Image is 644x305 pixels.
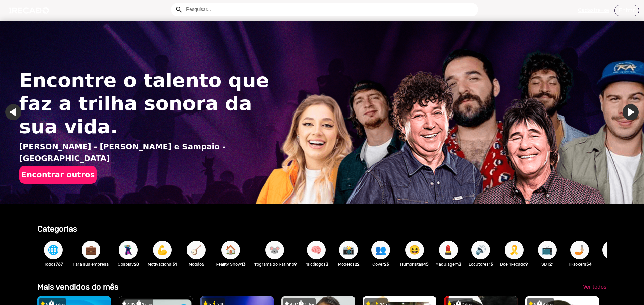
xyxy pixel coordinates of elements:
span: 🐭 [269,241,280,259]
p: Cover [368,261,393,268]
b: 21 [549,262,553,267]
b: Mais vendidos do mês [37,282,118,292]
p: TikTokers [567,261,592,268]
span: 🤳🏼 [574,241,585,259]
span: 💼 [85,241,97,259]
span: 🎛️ [606,241,618,259]
button: 💄 [439,241,458,259]
button: 🏠 [221,241,240,259]
span: 🪕 [191,241,202,259]
p: Doe 1Recado [500,261,528,268]
span: 🦹🏼‍♀️ [122,241,134,259]
h1: Encontre o talento que faz a trilha sonora da sua vida. [19,69,277,138]
button: 🧠 [307,241,326,259]
p: Cosplay [115,261,141,268]
button: 🤳🏼 [570,241,589,259]
p: [PERSON_NAME] - [PERSON_NAME] e Sampaio - [GEOGRAPHIC_DATA] [19,141,277,164]
span: 🧠 [311,241,322,259]
input: Pesquisar... [181,3,478,16]
p: Modão [183,261,209,268]
button: 📺 [538,241,557,259]
span: 👥 [375,241,386,259]
span: 🔊 [475,241,486,259]
span: 💪 [157,241,168,259]
span: 😆 [409,241,420,259]
span: 📺 [542,241,553,259]
button: Example home icon [173,3,184,15]
p: Programa do Ratinho [252,261,297,268]
span: 🎗️ [508,241,520,259]
mat-icon: Example home icon [175,6,183,14]
p: Humoristas [400,261,429,268]
span: 🌐 [48,241,59,259]
span: 💄 [443,241,454,259]
button: 🦹🏼‍♀️ [119,241,138,259]
button: 🔊 [471,241,490,259]
button: 🌐 [44,241,63,259]
a: Entrar [614,5,639,16]
b: 45 [423,262,429,267]
b: 22 [355,262,359,267]
p: Reality Show [216,261,246,268]
button: 😆 [405,241,424,259]
p: DJ [599,261,625,268]
p: Psicólogos [304,261,329,268]
b: 23 [384,262,389,267]
button: 🪕 [187,241,206,259]
u: Cadastre-se [578,7,609,13]
button: 👥 [371,241,390,259]
button: Encontrar outros [19,166,97,184]
p: SBT [535,261,560,268]
span: 📸 [343,241,354,259]
p: Todos [41,261,66,268]
span: 🏠 [225,241,236,259]
b: 3 [459,262,461,267]
p: Maquiagem [435,261,461,268]
p: Motivacional [148,261,177,268]
b: 31 [172,262,177,267]
b: 9 [525,262,528,267]
b: 54 [586,262,592,267]
p: Modelos [336,261,361,268]
button: 🎗️ [505,241,524,259]
button: 📸 [339,241,358,259]
b: Categorias [37,224,77,234]
a: Ir para o próximo slide [623,104,639,120]
b: 3 [326,262,328,267]
b: 9 [294,262,297,267]
b: 13 [489,262,493,267]
button: 🐭 [265,241,284,259]
b: 13 [241,262,246,267]
span: Ver todos [583,284,606,290]
button: 🎛️ [602,241,621,259]
b: 20 [134,262,139,267]
p: Locutores [468,261,493,268]
p: Para sua empresa [73,261,109,268]
b: 6 [202,262,204,267]
a: Ir para o último slide [5,104,21,120]
button: 💪 [153,241,172,259]
button: 💼 [82,241,100,259]
b: 767 [56,262,63,267]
